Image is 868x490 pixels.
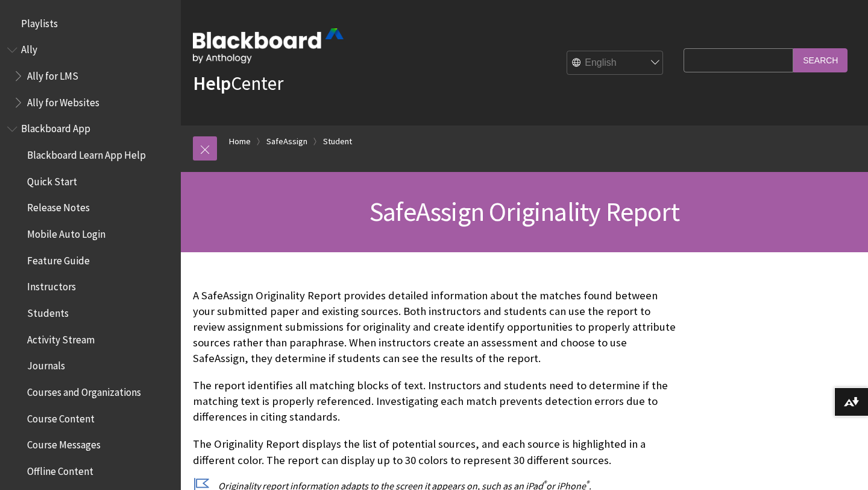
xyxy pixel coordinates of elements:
span: Activity Stream [27,329,95,346]
p: The Originality Report displays the list of potential sources, and each source is highlighted in ... [193,436,678,468]
span: Ally for LMS [27,66,78,82]
span: Instructors [27,277,76,293]
span: Feature Guide [27,250,90,267]
p: The report identifies all matching blocks of text. Instructors and students need to determine if ... [193,378,678,425]
a: Student [323,134,352,149]
span: Journals [27,356,65,372]
span: Playlists [21,13,58,30]
span: Courses and Organizations [27,382,141,398]
span: Ally for Websites [27,92,99,109]
span: Blackboard App [21,119,90,135]
span: Course Messages [27,435,101,451]
a: HelpCenter [193,71,283,95]
span: Quick Start [27,171,77,188]
span: Offline Content [27,461,93,477]
span: Blackboard Learn App Help [27,145,146,161]
span: Course Content [27,409,95,425]
a: Home [229,134,251,149]
span: Students [27,303,69,319]
select: Site Language Selector [567,51,664,75]
img: Blackboard by Anthology [193,28,344,63]
strong: Help [193,71,231,95]
span: Release Notes [27,198,90,214]
span: SafeAssign Originality Report [370,195,679,228]
a: SafeAssign [266,134,307,149]
p: A SafeAssign Originality Report provides detailed information about the matches found between you... [193,288,678,367]
sup: ® [543,479,546,488]
span: Mobile Auto Login [27,224,105,240]
span: Ally [21,40,37,56]
input: Search [793,48,848,72]
nav: Book outline for Anthology Ally Help [7,40,174,113]
sup: ® [586,479,589,488]
nav: Book outline for Playlists [7,13,174,34]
